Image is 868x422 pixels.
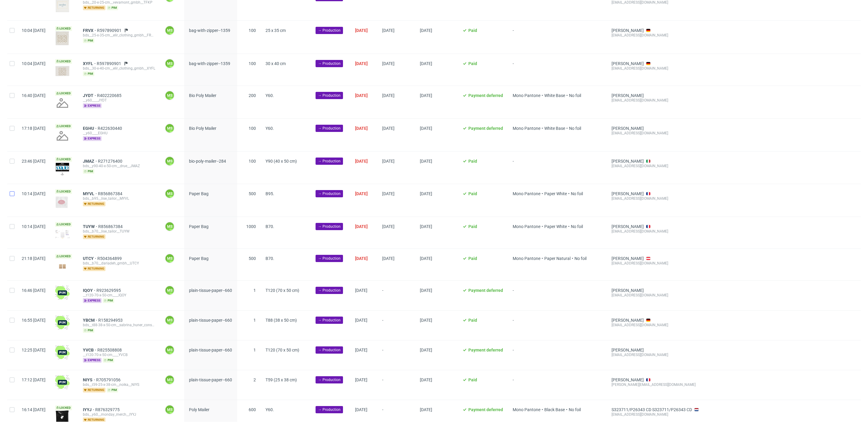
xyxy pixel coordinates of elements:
[382,61,395,66] span: [DATE]
[22,191,46,196] span: 10:14 [DATE]
[97,256,123,261] a: R504364899
[266,93,274,98] span: Y60.
[55,230,70,239] img: data
[55,405,72,410] span: Locked
[83,407,95,412] a: IYYJ
[83,159,98,164] a: JMAZ
[318,377,341,383] span: → Production
[382,288,410,303] span: -
[382,28,395,33] span: [DATE]
[22,61,46,66] span: 10:04 [DATE]
[382,377,410,392] span: -
[83,266,105,271] span: returning
[98,224,124,229] a: R856867384
[318,158,341,164] span: → Production
[98,191,124,196] a: R856867384
[83,293,155,298] div: __t120-70-x-50-cm____IQOY
[189,348,232,352] span: plain-tissue-paper--660
[189,224,209,229] span: Paper Bag
[96,288,122,293] span: R923629595
[55,345,70,360] img: wHgJFi1I6lmhQAAAABJRU5ErkJggg==
[318,256,341,261] span: → Production
[420,191,432,196] span: [DATE]
[574,256,587,261] span: No foil
[355,224,368,229] span: [DATE]
[468,348,503,352] span: Payment deferred
[55,189,72,194] span: Locked
[420,159,432,164] span: [DATE]
[612,323,723,327] div: [EMAIL_ADDRESS][DOMAIN_NAME]
[55,91,72,96] span: Locked
[612,377,644,382] a: [PERSON_NAME]
[266,159,297,164] span: Y90 (40 x 50 cm)
[355,126,368,131] span: [DATE]
[355,256,368,261] span: [DATE]
[253,377,256,382] span: 2
[83,93,97,98] span: JYDT
[165,91,174,100] figcaption: MS
[83,28,97,33] a: FRVX
[266,191,274,196] span: B95.
[318,191,341,196] span: → Production
[318,93,341,98] span: → Production
[189,28,230,33] span: bag-with-zipper--1359
[83,196,155,201] div: bds__b95__lise_tailor__MYVL
[318,407,341,412] span: → Production
[266,377,297,382] span: T59 (25 x 38 cm)
[249,191,256,196] span: 500
[83,164,155,168] div: bds__y90-40-x-50-cm__drue__JMAZ
[612,352,723,357] div: [EMAIL_ADDRESS][DOMAIN_NAME]
[544,191,567,196] span: Paper White
[83,388,105,392] span: returning
[189,191,209,196] span: Paper Bag
[540,224,544,229] span: •
[83,191,98,196] a: MYVL
[565,407,569,412] span: •
[83,412,155,417] div: bds__y60__monday_merch__IYYJ
[55,124,72,129] span: Locked
[97,348,123,352] span: R825508808
[318,126,341,131] span: → Production
[83,377,96,382] a: NIYS
[420,61,432,66] span: [DATE]
[22,28,46,33] span: 10:04 [DATE]
[55,286,70,300] img: wHgJFi1I6lmhQAAAABJRU5ErkJggg==
[612,224,644,229] a: [PERSON_NAME]
[22,318,46,323] span: 16:55 [DATE]
[83,224,98,229] a: TUYW
[355,191,368,196] span: [DATE]
[569,126,581,131] span: No foil
[83,318,98,323] a: YBCM
[513,93,540,98] span: Mono Pantone
[249,159,256,164] span: 100
[189,159,226,164] span: bio-poly-mailer--284
[249,256,256,261] span: 500
[98,159,124,164] span: R271276400
[83,328,94,333] span: pim
[83,323,155,327] div: bds__t88-38-x-50-cm__sabrina_huner_consultung__YBCM
[55,66,70,77] img: version_two_editor_design
[420,93,432,98] span: [DATE]
[266,318,297,323] span: T88 (38 x 50 cm)
[468,256,477,261] span: Paid
[165,26,174,35] figcaption: MS
[355,318,367,323] span: [DATE]
[55,261,70,271] img: data
[612,33,723,38] div: [EMAIL_ADDRESS][DOMAIN_NAME]
[513,407,540,412] span: Mono Pantone
[355,377,367,382] span: [DATE]
[103,358,114,363] span: pim
[612,407,692,412] a: S323711/P26343 CD S323711/P26343 CD
[612,229,723,234] div: [EMAIL_ADDRESS][DOMAIN_NAME]
[83,38,94,43] span: pim
[97,93,123,98] a: R402220685
[98,126,123,131] a: R422630440
[318,28,341,33] span: → Production
[266,61,286,66] span: 30 x 40 cm
[189,126,216,131] span: Bio Poly Mailer
[318,288,341,293] span: → Production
